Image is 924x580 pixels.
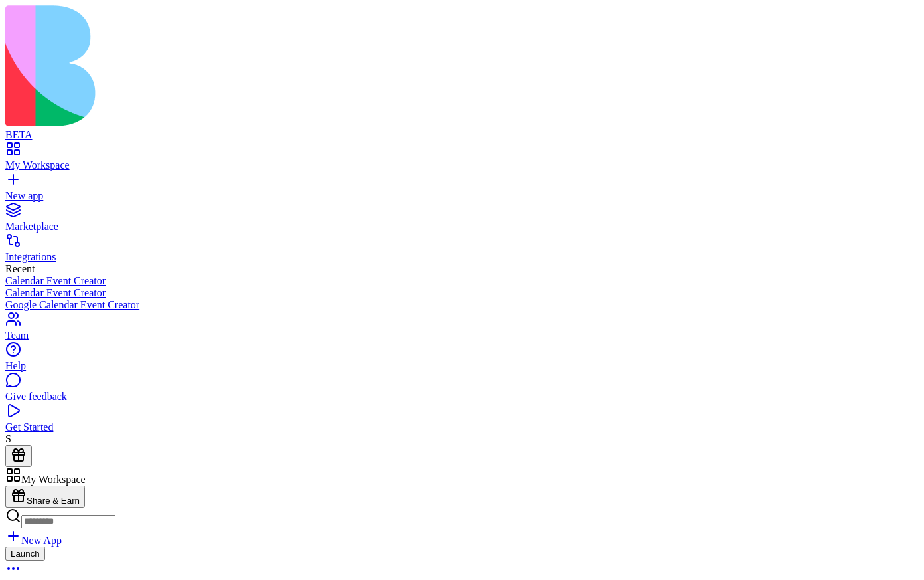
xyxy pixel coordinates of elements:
a: Give feedback [5,379,919,403]
div: Integrations [5,251,919,263]
span: Recent [5,263,35,274]
a: My Workspace [5,147,919,171]
a: Google Calendar Event Creator [5,299,919,311]
div: My Workspace [5,159,919,171]
span: My Workspace [21,474,86,485]
div: Help [5,360,919,372]
a: BETA [5,117,919,141]
a: Help [5,348,919,372]
div: Get Started [5,421,919,433]
a: Calendar Event Creator [5,287,919,299]
a: Integrations [5,239,919,263]
div: New app [5,190,919,202]
a: Get Started [5,409,919,433]
a: Calendar Event Creator [5,275,919,287]
span: S [5,433,11,444]
div: Give feedback [5,391,919,403]
button: Share & Earn [5,486,85,508]
a: New App [5,535,62,546]
a: New app [5,178,919,202]
div: Marketplace [5,221,919,233]
a: Team [5,318,919,341]
div: BETA [5,129,919,141]
img: logo [5,5,539,126]
div: Team [5,330,919,341]
span: Share & Earn [27,496,80,506]
a: Marketplace [5,209,919,233]
button: Launch [5,547,45,561]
